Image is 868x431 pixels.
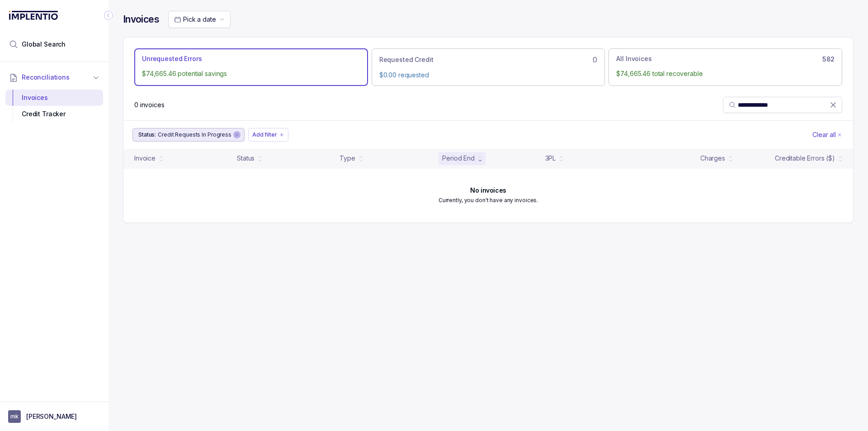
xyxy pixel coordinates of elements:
[811,128,844,142] button: Clear Filters
[248,128,288,142] button: Filter Chip Add filter
[8,410,100,423] button: User initials[PERSON_NAME]
[545,154,556,163] div: 3PL
[379,54,598,65] div: 0
[442,154,475,163] div: Period End
[174,15,216,24] search: Date Range Picker
[379,71,598,80] p: $0.00 requested
[142,54,202,63] p: Unrequested Errors
[134,48,842,85] ul: Action Tab Group
[775,154,835,163] div: Creditable Errors ($)
[616,54,651,63] p: All Invoices
[138,130,156,139] p: Status:
[470,187,506,194] h6: No invoices
[5,67,103,87] button: Reconciliations
[233,131,241,138] div: remove content
[22,40,66,49] span: Global Search
[8,410,21,423] span: User initials
[158,130,231,139] p: Credit Requests In Progress
[123,13,159,26] h4: Invoices
[252,130,277,139] p: Add filter
[168,11,231,28] button: Date Range Picker
[616,69,835,78] p: $74,665.46 total recoverable
[340,154,355,163] div: Type
[13,90,96,106] div: Invoices
[134,100,165,109] div: Remaining page entries
[237,154,255,163] div: Status
[13,106,96,122] div: Credit Tracker
[132,128,245,142] button: Filter Chip Credit Requests In Progress
[700,154,725,163] div: Charges
[5,88,103,124] div: Reconciliations
[183,15,216,23] span: Pick a date
[22,73,70,82] span: Reconciliations
[132,128,811,142] ul: Filter Group
[812,130,836,139] p: Clear all
[379,55,434,64] p: Requested Credit
[822,56,835,63] h6: 582
[103,10,114,21] div: Collapse Icon
[142,69,360,78] p: $74,665.46 potential savings
[134,154,156,163] div: Invoice
[26,412,77,421] p: [PERSON_NAME]
[439,196,538,205] p: Currently, you don't have any invoices.
[134,100,165,109] p: 0 invoices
